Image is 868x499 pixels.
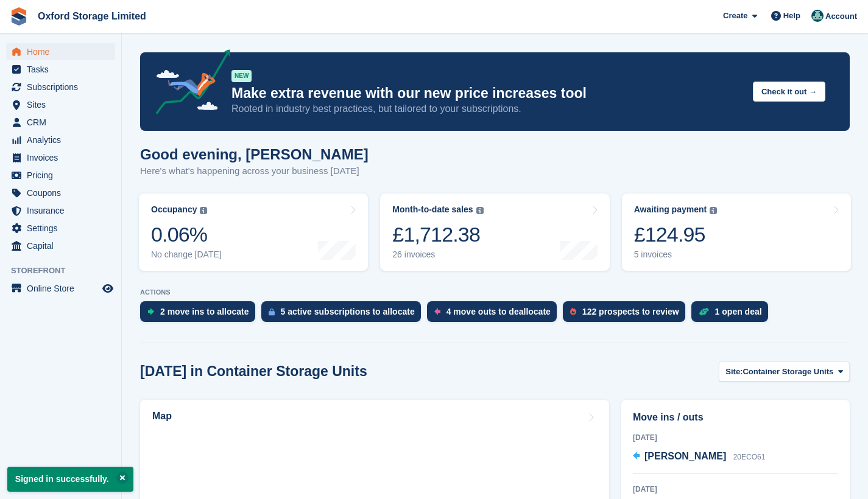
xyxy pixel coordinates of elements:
a: menu [6,43,115,60]
div: [DATE] [633,432,838,443]
img: prospect-51fa495bee0391a8d652442698ab0144808aea92771e9ea1ae160a38d050c398.svg [570,308,576,315]
a: menu [6,202,115,219]
a: 5 active subscriptions to allocate [261,301,427,328]
a: menu [6,61,115,78]
span: Analytics [27,131,100,148]
a: menu [6,114,115,131]
img: deal-1b604bf984904fb50ccaf53a9ad4b4a5d6e5aea283cecdc64d6e3604feb123c2.svg [699,307,709,316]
a: menu [6,237,115,254]
img: icon-info-grey-7440780725fd019a000dd9b08b2336e03edf1995a4989e88bcd33f0948082b44.svg [476,207,484,214]
span: Create [723,10,747,22]
a: 122 prospects to review [563,301,691,328]
div: Occupancy [151,204,197,215]
a: menu [6,131,115,148]
span: Coupons [27,184,100,201]
div: 1 open deal [715,307,762,316]
div: No change [DATE] [151,249,222,260]
span: Account [825,10,857,23]
img: price-adjustments-announcement-icon-8257ccfd72463d97f412b2fc003d46551f7dbcb40ab6d574587a9cd5c0d94... [146,49,231,119]
a: menu [6,96,115,113]
span: Settings [27,220,100,237]
div: 0.06% [151,222,222,247]
div: Awaiting payment [634,204,707,215]
button: Site: Container Storage Units [719,361,850,382]
a: menu [6,149,115,166]
img: icon-info-grey-7440780725fd019a000dd9b08b2336e03edf1995a4989e88bcd33f0948082b44.svg [200,207,207,214]
div: NEW [231,70,252,82]
span: Home [27,43,100,60]
h2: Move ins / outs [633,410,838,425]
p: Rooted in industry best practices, but tailored to your subscriptions. [231,102,743,116]
p: Make extra revenue with our new price increases tool [231,85,743,102]
div: £1,712.38 [392,222,483,247]
span: Insurance [27,202,100,219]
p: Signed in successfully. [7,467,133,492]
a: [PERSON_NAME] 20ECO61 [633,449,765,465]
span: Invoices [27,149,100,166]
div: 5 invoices [634,249,718,260]
a: Occupancy 0.06% No change [DATE] [139,194,368,271]
span: Capital [27,237,100,254]
a: 1 open deal [691,301,774,328]
img: Rob Meredith [811,10,824,22]
span: Online Store [27,280,100,297]
div: [DATE] [633,484,838,495]
a: 2 move ins to allocate [140,301,261,328]
div: £124.95 [634,222,718,247]
img: stora-icon-8386f47178a22dfd0bd8f6a31ec36ba5ce8667c1dd55bd0f319d3a0aa187defe.svg [10,7,28,26]
div: Month-to-date sales [392,204,473,215]
a: menu [6,79,115,96]
a: menu [6,220,115,237]
a: Month-to-date sales £1,712.38 26 invoices [380,194,609,271]
span: Site: [725,366,743,378]
a: 4 move outs to deallocate [427,301,563,328]
span: Container Storage Units [743,366,833,378]
span: Storefront [11,265,121,277]
span: Pricing [27,167,100,184]
h2: Map [152,411,172,422]
img: icon-info-grey-7440780725fd019a000dd9b08b2336e03edf1995a4989e88bcd33f0948082b44.svg [710,207,717,214]
a: menu [6,184,115,201]
a: Preview store [101,281,115,296]
span: Help [783,10,800,22]
p: ACTIONS [140,288,850,296]
img: move_outs_to_deallocate_icon-f764333ba52eb49d3ac5e1228854f67142a1ed5810a6f6cc68b1a99e826820c5.svg [434,308,440,315]
a: menu [6,167,115,184]
span: Tasks [27,61,100,78]
img: active_subscription_to_allocate_icon-d502201f5373d7db506a760aba3b589e785aa758c864c3986d89f69b8ff3... [269,308,275,316]
h2: [DATE] in Container Storage Units [140,363,367,380]
span: [PERSON_NAME] [644,451,726,461]
div: 122 prospects to review [582,307,679,316]
a: menu [6,280,115,297]
h1: Good evening, [PERSON_NAME] [140,146,369,162]
img: move_ins_to_allocate_icon-fdf77a2bb77ea45bf5b3d319d69a93e2d87916cf1d5bf7949dd705db3b84f3ca.svg [147,308,154,315]
span: CRM [27,114,100,131]
button: Check it out → [753,82,825,102]
a: Awaiting payment £124.95 5 invoices [622,194,851,271]
div: 26 invoices [392,249,483,260]
div: 2 move ins to allocate [160,307,249,316]
div: 5 active subscriptions to allocate [281,307,415,316]
span: Sites [27,96,100,113]
div: 4 move outs to deallocate [446,307,551,316]
p: Here's what's happening across your business [DATE] [140,164,369,178]
span: Subscriptions [27,79,100,96]
a: Oxford Storage Limited [33,6,151,26]
span: 20ECO61 [733,453,766,461]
